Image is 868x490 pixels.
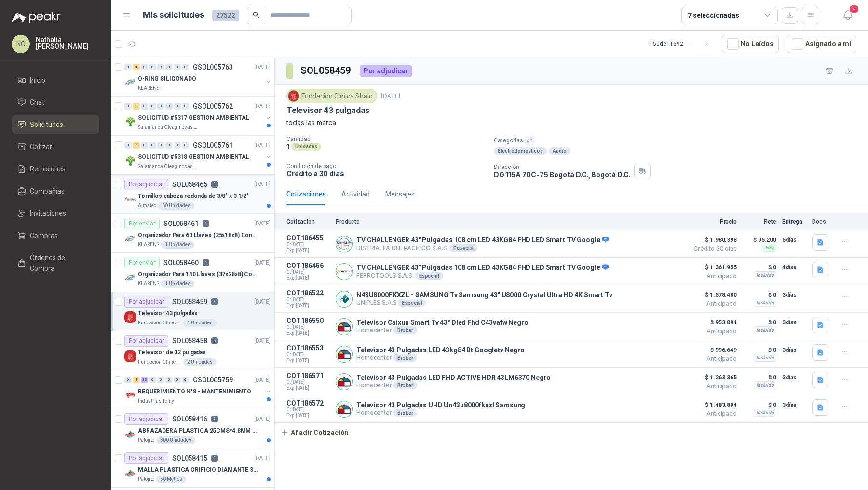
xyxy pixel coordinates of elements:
p: 1 [203,220,209,227]
span: Anticipado [689,273,737,279]
p: Televisor 43 Pulgadas LED FHD ACTIVE HDR 43LM6370 Negro [356,374,551,381]
span: C: [DATE] [286,297,330,303]
p: DISTRIALFA DEL PACIFICO S.A.S. [356,244,609,252]
div: 300 Unidades [156,436,195,444]
div: 0 [149,377,156,383]
div: Incluido [754,326,776,334]
p: SOL058461 [163,220,199,227]
div: NO [12,35,30,53]
span: Anticipado [689,328,737,334]
div: Especial [449,244,477,252]
p: [DATE] [254,258,271,267]
div: Por adjudicar [124,296,168,308]
span: Exp: [DATE] [286,385,330,391]
div: Unidades [291,143,321,151]
div: 0 [174,142,181,149]
div: Fundación Clínica Shaio [286,89,377,103]
p: Industrias Tomy [138,397,174,405]
div: 0 [124,64,132,70]
p: Almatec [138,202,156,210]
img: Company Logo [336,374,352,390]
p: 2 [211,416,218,422]
p: KLARENS [138,241,159,249]
p: Precio [689,218,737,225]
p: Salamanca Oleaginosas SAS [138,163,199,170]
p: SOL058416 [172,416,207,422]
p: $ 95.200 [743,234,776,246]
p: SOL058459 [172,298,207,305]
span: C: [DATE] [286,407,330,413]
img: Logo peakr [12,12,61,23]
span: Anticipado [689,356,737,362]
p: Tornillos cabeza redonda de 3/8" x 3 1/2" [138,192,249,201]
a: Por adjudicarSOL0584162[DATE] Company LogoABRAZADERA PLASTICA 25CMS*4.8MM NEGRAPatojito300 Unidades [111,409,274,448]
div: 0 [182,142,189,149]
p: GSOL005759 [193,377,233,383]
p: 1 [203,259,209,266]
p: [DATE] [254,180,271,189]
h3: SOL058459 [300,63,352,78]
p: O-RING SILICONADO [138,74,196,84]
p: COT186455 [286,234,330,242]
div: 60 Unidades [158,202,194,210]
p: Homecenter [356,354,525,362]
span: 27522 [212,10,239,21]
span: Anticipado [689,411,737,417]
div: 0 [149,142,156,149]
p: 1 [211,181,218,188]
span: Anticipado [689,301,737,307]
div: Por adjudicar [124,179,168,190]
p: 5 [211,337,218,344]
span: C: [DATE] [286,269,330,275]
p: Televisor de 32 pulgadas [138,348,206,357]
h1: Mis solicitudes [143,8,204,22]
img: Company Logo [124,429,136,440]
p: GSOL005762 [193,103,233,110]
p: UNIPLES S.A.S [356,299,612,307]
img: Company Logo [124,233,136,245]
div: 7 seleccionadas [688,10,739,21]
div: Por adjudicar [124,335,168,347]
img: Company Logo [288,91,299,101]
p: Dirección [494,164,631,170]
img: Company Logo [124,155,136,167]
p: Producto [336,218,683,225]
a: Por adjudicarSOL0584585[DATE] Company LogoTelevisor de 32 pulgadasFundación Clínica Shaio2 Unidades [111,331,274,370]
p: Salamanca Oleaginosas SAS [138,124,199,131]
a: Órdenes de Compra [12,249,99,278]
div: Incluido [754,299,776,307]
img: Company Logo [124,77,136,88]
a: 0 8 33 0 0 0 0 0 GSOL005759[DATE] Company LogoREQUERIMIENTO N°8 - MANTENIMIENTOIndustrias Tomy [124,374,272,405]
button: Asignado a mi [787,35,856,53]
p: Patojito [138,476,154,483]
p: SOL058415 [172,455,207,462]
span: Inicio [30,75,45,85]
span: $ 953.894 [689,317,737,328]
div: Incluido [754,381,776,389]
p: Homecenter [356,409,525,417]
div: 0 [182,64,189,70]
div: 0 [124,377,132,383]
p: 5 días [782,234,806,246]
div: 0 [141,103,148,110]
div: 2 Unidades [183,358,217,366]
div: 1 - 50 de 11692 [648,36,714,52]
p: Crédito a 30 días [286,169,486,178]
button: 4 [839,7,856,24]
p: [DATE] [381,92,400,101]
p: Fundación Clínica Shaio [138,319,181,327]
p: 1 [211,455,218,462]
p: 1 [286,142,289,151]
p: 3 días [782,289,806,301]
span: $ 1.578.480 [689,289,737,301]
p: $ 0 [743,317,776,328]
p: $ 0 [743,262,776,273]
div: Broker [393,409,417,417]
img: Company Logo [336,236,352,252]
div: 0 [165,64,173,70]
div: Actividad [341,189,370,199]
p: [DATE] [254,141,271,150]
div: Por adjudicar [124,413,168,425]
img: Company Logo [336,401,352,417]
p: TV CHALLENGER 43" Pulgadas 108 cm LED 43KG84 FHD LED Smart TV Google [356,236,609,245]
